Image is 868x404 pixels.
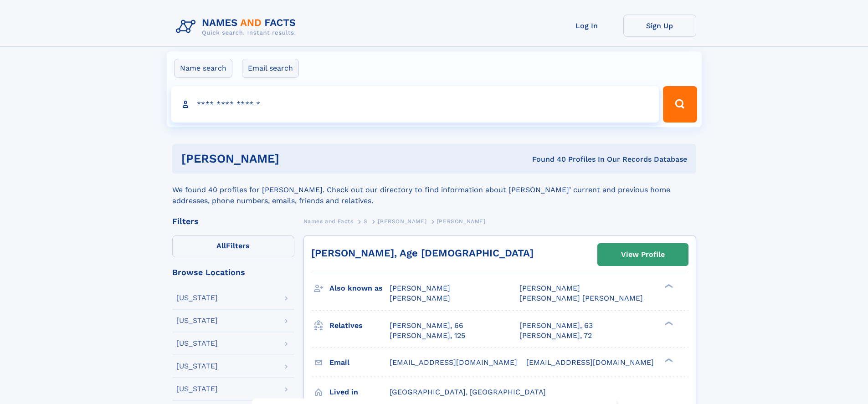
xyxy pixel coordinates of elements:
a: [PERSON_NAME], Age [DEMOGRAPHIC_DATA] [311,247,534,259]
h3: Email [329,355,390,370]
a: Names and Facts [303,215,354,227]
a: View Profile [598,244,688,266]
div: We found 40 profiles for [PERSON_NAME]. Check out our directory to find information about [PERSON... [172,174,696,206]
a: [PERSON_NAME], 72 [519,331,592,341]
button: Search Button [663,86,697,123]
a: [PERSON_NAME], 125 [390,331,465,341]
img: Logo Names and Facts [172,15,303,39]
span: [PERSON_NAME] [390,294,450,302]
div: [US_STATE] [176,363,218,370]
div: Browse Locations [172,268,294,276]
a: [PERSON_NAME], 66 [390,321,463,331]
input: search input [171,86,659,123]
span: S [364,218,368,225]
h3: Lived in [329,384,390,400]
span: [PERSON_NAME] [519,284,580,292]
div: View Profile [621,244,665,265]
a: [PERSON_NAME] [378,215,426,227]
span: All [216,241,226,250]
span: [PERSON_NAME] [PERSON_NAME] [519,294,643,302]
h3: Relatives [329,318,390,333]
div: ❯ [663,283,673,289]
div: ❯ [663,320,673,326]
span: [EMAIL_ADDRESS][DOMAIN_NAME] [390,358,517,367]
span: [PERSON_NAME] [378,218,426,225]
h1: [PERSON_NAME] [181,153,406,164]
label: Filters [172,235,294,257]
div: [US_STATE] [176,317,218,324]
a: Sign Up [623,15,696,37]
span: [GEOGRAPHIC_DATA], [GEOGRAPHIC_DATA] [390,388,546,396]
span: [PERSON_NAME] [390,284,450,292]
div: [US_STATE] [176,385,218,393]
a: [PERSON_NAME], 63 [519,321,593,331]
label: Email search [242,59,299,78]
div: [US_STATE] [176,294,218,302]
div: Found 40 Profiles In Our Records Database [406,154,687,164]
span: [PERSON_NAME] [437,218,486,225]
span: [EMAIL_ADDRESS][DOMAIN_NAME] [526,358,654,367]
label: Name search [174,59,232,78]
div: Filters [172,217,294,225]
div: [US_STATE] [176,340,218,347]
h3: Also known as [329,281,390,296]
a: S [364,215,368,227]
div: ❯ [663,357,673,363]
a: Log In [550,15,623,37]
